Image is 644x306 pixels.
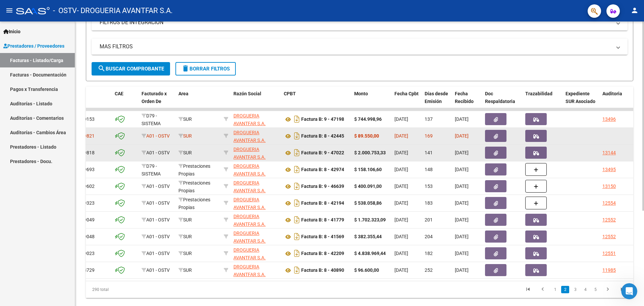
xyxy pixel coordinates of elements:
div: 12552 [602,216,616,224]
strong: $ 96.600,00 [354,267,379,273]
i: Descargar documento [292,164,301,175]
span: D79 - SISTEMA PRIVADO DE SALUD S.A (Medicenter) [142,163,168,199]
span: A01 - OSTV [146,234,170,239]
span: 19602 [81,184,95,189]
span: [DATE] [394,251,408,256]
span: Doc Respaldatoria [485,91,515,104]
a: 5 [591,286,599,293]
div: 13496 [602,115,616,123]
i: Descargar documento [292,181,301,192]
div: 12551 [602,250,616,257]
datatable-header-cell: Auditoria [600,87,632,116]
span: SUR [178,234,192,239]
span: 19049 [81,217,95,222]
mat-panel-title: FILTROS DE INTEGRACION [100,19,611,26]
span: DROGUERIA AVANTFAR S.A. [233,247,266,260]
span: 19323 [81,200,95,206]
span: Borrar Filtros [181,66,230,72]
span: [DATE] [455,184,469,189]
span: Fecha Recibido [455,91,474,104]
strong: $ 2.000.753,33 [354,150,386,155]
strong: Factura B: 9 - 46639 [301,184,344,189]
iframe: Intercom live chat [621,283,637,299]
div: 30708335416 [233,112,278,126]
strong: $ 4.838.969,44 [354,251,386,256]
span: 204 [425,234,433,239]
datatable-header-cell: Area [176,87,221,116]
span: [DATE] [394,234,408,239]
span: Buscar Comprobante [98,66,164,72]
mat-icon: delete [181,64,190,72]
a: go to previous page [536,286,549,293]
div: 30708335416 [233,196,278,210]
span: [DATE] [455,251,469,256]
div: 290 total [86,281,194,298]
span: Trazabilidad [525,91,552,96]
i: Descargar documento [292,248,301,259]
span: [DATE] [455,200,469,206]
strong: $ 382.355,44 [354,234,382,239]
span: SUR [178,267,192,273]
span: 182 [425,251,433,256]
span: 19048 [81,234,95,239]
strong: Factura B: 8 - 42194 [301,201,344,206]
div: 30708335416 [233,179,278,193]
datatable-header-cell: Fecha Recibido [452,87,482,116]
span: SUR [178,251,192,256]
span: DROGUERIA AVANTFAR S.A. [233,197,266,210]
div: 30708335416 [233,213,278,227]
span: DROGUERIA AVANTFAR S.A. [233,163,266,176]
span: SUR [178,133,192,139]
a: 4 [581,286,589,293]
datatable-header-cell: Razón Social [231,87,281,116]
span: Facturado x Orden De [142,91,167,104]
button: Borrar Filtros [175,62,236,75]
span: 252 [425,267,433,273]
span: Monto [354,91,368,96]
span: DROGUERIA AVANTFAR S.A. [233,180,266,193]
span: 153 [425,184,433,189]
a: 1 [551,286,559,293]
mat-panel-title: MAS FILTROS [100,43,611,50]
span: 19023 [81,251,95,256]
span: [DATE] [394,200,408,206]
a: go to first page [522,286,534,293]
datatable-header-cell: Facturado x Orden De [139,87,176,116]
a: 2 [561,286,569,293]
span: [DATE] [394,133,408,139]
strong: Factura B: 9 - 47022 [301,150,344,156]
span: [DATE] [394,184,408,189]
span: [DATE] [394,150,408,155]
div: 11985 [602,266,616,274]
span: SUR [178,116,192,122]
span: A01 - OSTV [146,150,170,155]
li: page 5 [590,284,600,295]
i: Descargar documento [292,131,301,141]
span: DROGUERIA AVANTFAR S.A. [233,214,266,227]
li: page 2 [560,284,570,295]
span: CAE [115,91,123,96]
div: 30708335416 [233,162,278,176]
strong: Factura B: 8 - 40890 [301,268,344,273]
strong: $ 400.091,00 [354,184,382,189]
a: go to last page [616,286,629,293]
span: [DATE] [394,116,408,122]
mat-expansion-panel-header: FILTROS DE INTEGRACION [92,14,628,31]
span: A01 - OSTV [146,200,170,206]
span: [DATE] [455,267,469,273]
span: [DATE] [455,150,469,155]
strong: $ 744.998,96 [354,116,382,122]
span: 169 [425,133,433,139]
span: Prestadores / Proveedores [3,42,64,50]
span: Fecha Cpbt [394,91,419,96]
div: 12552 [602,233,616,241]
datatable-header-cell: CPBT [281,87,352,116]
div: 30708335416 [233,229,278,244]
strong: $ 538.058,86 [354,200,382,206]
span: Prestaciones Propias [178,197,210,210]
span: SUR [178,217,192,222]
span: Razón Social [233,91,261,96]
span: 137 [425,116,433,122]
strong: Factura B: 8 - 42209 [301,251,344,256]
span: Expediente SUR Asociado [566,91,595,104]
